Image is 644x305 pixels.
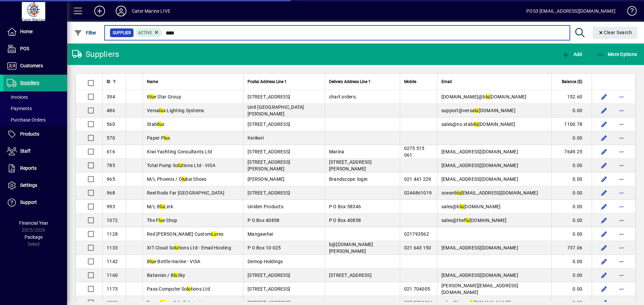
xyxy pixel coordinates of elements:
[3,91,67,103] a: Invoices
[147,190,224,196] span: Reel Rods Far [GEOGRAPHIC_DATA]
[20,200,37,205] span: Support
[107,245,118,250] span: 1133
[404,245,431,250] span: 021 643 150
[7,94,28,100] span: Invoices
[107,286,118,292] span: 1173
[107,108,115,113] span: 486
[616,119,627,130] button: More options
[107,218,118,223] span: 1072
[599,105,609,116] button: Edit
[486,94,490,99] em: lu
[526,6,615,16] div: POS3 [EMAIL_ADDRESS][DOMAIN_NAME]
[107,78,122,85] div: ID
[159,108,163,113] em: lu
[441,78,452,85] span: Email
[3,41,67,57] a: POS
[248,218,279,223] span: P O Box 40858
[329,204,361,209] span: P O Box 58346
[3,177,67,194] a: Settings
[248,104,304,117] span: Unit [GEOGRAPHIC_DATA][PERSON_NAME]
[20,29,33,34] span: Home
[160,204,164,209] em: lu
[404,78,416,85] span: Mobile
[72,49,119,60] div: Suppliers
[110,5,132,17] button: Profile
[158,122,162,127] em: lu
[599,187,609,198] button: Edit
[248,176,284,182] span: [PERSON_NAME]
[107,149,115,154] span: 616
[19,220,48,226] span: Financial Year
[136,28,162,37] mat-chip: Activation Status: Active
[441,218,506,223] span: sales@thef [DOMAIN_NAME]
[329,176,368,182] span: Brandscope: login
[599,284,609,294] button: Edit
[107,204,115,209] span: 993
[159,218,163,223] em: lu
[598,30,632,35] span: Clear Search
[441,204,501,209] span: sales@b [DOMAIN_NAME]
[616,242,627,253] button: More options
[329,78,371,85] span: Delivery Address Line 1
[441,108,516,113] span: support@versa [DOMAIN_NAME]
[551,200,592,214] td: 0.00
[147,176,207,182] span: M/L Phoenix / O kai Shoes
[404,190,432,196] span: 0244861019
[248,231,273,237] span: Mangawhai
[107,190,115,196] span: 968
[404,286,430,292] span: 021 704005
[562,52,582,57] span: Add
[24,234,43,240] span: Package
[441,78,547,85] div: Email
[132,6,170,16] div: Cater Marine LIVE
[599,256,609,267] button: Edit
[147,245,231,250] span: XIT Cloud So tions Ltd - Email Hosting
[20,165,37,171] span: Reports
[20,182,37,188] span: Settings
[107,231,118,237] span: 1128
[616,105,627,116] button: More options
[20,148,31,154] span: Staff
[551,159,592,172] td: 0.00
[164,135,168,141] em: lu
[187,286,191,292] em: lu
[248,149,290,154] span: [STREET_ADDRESS]
[599,215,609,226] button: Edit
[150,94,154,99] em: lu
[74,30,97,35] span: Filter
[460,204,464,209] em: lu
[248,122,290,127] span: [STREET_ADDRESS]
[551,282,592,296] td: 0.00
[551,145,592,159] td: 7649.25
[147,286,210,292] span: Pass Computer So tions Ltd
[329,159,372,171] span: [STREET_ADDRESS][PERSON_NAME]
[147,218,177,223] span: The F e Shop
[147,149,212,154] span: Kiwi Yachting Consultants Ltd
[599,91,609,102] button: Edit
[20,46,29,51] span: POS
[211,231,217,237] em: Lu
[107,94,115,99] span: 394
[441,149,518,154] span: [EMAIL_ADDRESS][DOMAIN_NAME]
[138,30,152,35] span: Active
[551,214,592,227] td: 0.00
[616,284,627,294] button: More options
[248,245,281,250] span: P O Box 10-025
[174,245,178,250] em: lu
[616,160,627,171] button: More options
[147,94,181,99] span: B e Star Group
[404,176,431,182] span: 021 441 229
[475,108,479,113] em: lu
[20,63,43,68] span: Customers
[3,194,67,211] a: Support
[7,117,46,123] span: Purchase Orders
[107,78,110,85] span: ID
[3,114,67,126] a: Purchase Orders
[147,108,204,113] span: Versa x Lighting Systems
[616,201,627,212] button: More options
[3,143,67,160] a: Staff
[107,176,115,182] span: 965
[248,159,290,171] span: [STREET_ADDRESS][PERSON_NAME]
[174,273,178,278] em: lu
[248,190,290,196] span: [STREET_ADDRESS]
